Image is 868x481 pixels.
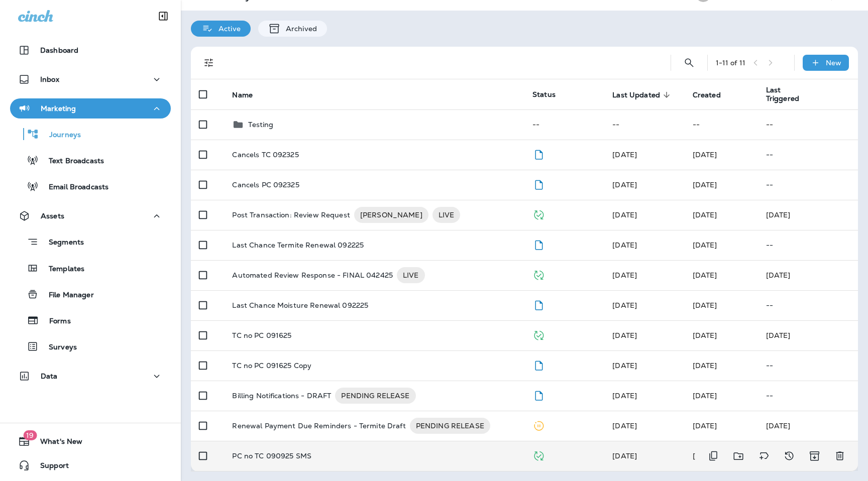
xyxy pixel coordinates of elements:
td: -- [685,109,758,140]
span: Julia Horton [612,301,637,310]
td: -- [524,109,604,140]
button: Filters [199,53,219,73]
p: Segments [39,238,84,248]
span: Published [532,270,545,279]
button: Surveys [10,336,171,357]
td: [DATE] [758,320,858,350]
p: PC no TC 090925 SMS [232,452,311,460]
span: Created [693,90,734,99]
button: Assets [10,206,171,226]
button: Collapse Sidebar [149,6,177,26]
span: Frank Carreno [612,271,637,280]
button: Inbox [10,69,171,89]
button: Delete [830,446,850,466]
button: Search Journeys [679,53,699,73]
p: Dashboard [40,46,78,54]
p: Cancels PC 092325 [232,181,299,189]
span: Draft [532,300,545,309]
button: Templates [10,258,171,279]
p: Post Transaction: Review Request [232,207,350,223]
button: Email Broadcasts [10,176,171,197]
p: Data [41,372,58,380]
span: Paused [532,420,545,429]
span: Published [532,330,545,339]
span: Status [532,90,556,99]
span: Julia Horton [612,361,637,370]
span: What's New [30,437,82,449]
p: Testing [248,121,273,129]
span: Julia Horton [612,210,637,219]
p: Inbox [40,75,59,83]
span: Name [232,91,253,99]
div: PENDING RELEASE [410,418,490,434]
span: [PERSON_NAME] [354,210,428,220]
td: [DATE] [758,200,858,230]
span: Eluwa Monday [612,240,637,250]
p: -- [766,362,850,370]
p: -- [766,392,850,400]
span: Frank Carreno [693,210,717,219]
p: Journeys [39,131,81,140]
p: -- [766,181,850,189]
p: Active [213,25,241,33]
button: Support [10,455,171,475]
button: Forms [10,310,171,331]
p: Email Broadcasts [39,183,108,192]
span: Last Triggered [766,86,808,103]
span: Julia Horton [612,331,637,340]
p: Forms [39,317,71,326]
p: Surveys [39,343,77,352]
p: -- [766,151,850,159]
span: Julia Horton [612,451,637,460]
span: Julia Horton [612,150,637,159]
p: Marketing [41,104,76,112]
span: Julia Horton [693,361,717,370]
p: New [826,59,841,67]
p: Last Chance Moisture Renewal 092225 [232,301,368,309]
span: Draft [532,149,545,158]
span: LIVE [397,270,425,280]
button: Duplicate [703,446,723,466]
span: Support [30,461,69,473]
span: Draft [532,179,545,188]
div: PENDING RELEASE [335,388,415,404]
button: View Changelog [779,446,799,466]
span: LIVE [432,210,461,220]
span: Last Updated [612,91,660,99]
span: Frank Carreno [612,391,637,400]
button: Dashboard [10,40,171,60]
button: Data [10,366,171,386]
p: Renewal Payment Due Reminders - Termite Draft [232,418,405,434]
p: Last Chance Termite Renewal 092225 [232,241,364,249]
button: Text Broadcasts [10,150,171,171]
td: [DATE] [758,411,858,441]
span: Julia Horton [693,331,717,340]
p: Text Broadcasts [39,157,104,166]
span: Frank Carreno [693,421,717,430]
div: LIVE [397,267,425,283]
button: 19What's New [10,431,171,451]
td: [DATE] [758,260,858,290]
span: Frank Carreno [612,421,637,430]
button: File Manager [10,284,171,305]
button: Add tags [754,446,774,466]
span: Draft [532,239,545,249]
button: Archive [804,446,825,466]
span: Draft [532,360,545,369]
p: Assets [41,212,64,220]
button: Marketing [10,98,171,118]
span: PENDING RELEASE [410,421,490,431]
p: Billing Notifications - DRAFT [232,388,331,404]
span: Frank Carreno [693,391,717,400]
p: Templates [39,265,84,274]
span: 19 [23,430,37,440]
span: Last Triggered [766,86,821,103]
p: Cancels TC 092325 [232,151,298,159]
p: -- [766,301,850,309]
p: Archived [281,25,317,33]
div: LIVE [432,207,461,223]
span: Draft [532,390,545,399]
span: Julia Horton [693,180,717,189]
span: Last Updated [612,90,673,99]
div: 1 - 11 of 11 [716,59,745,67]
